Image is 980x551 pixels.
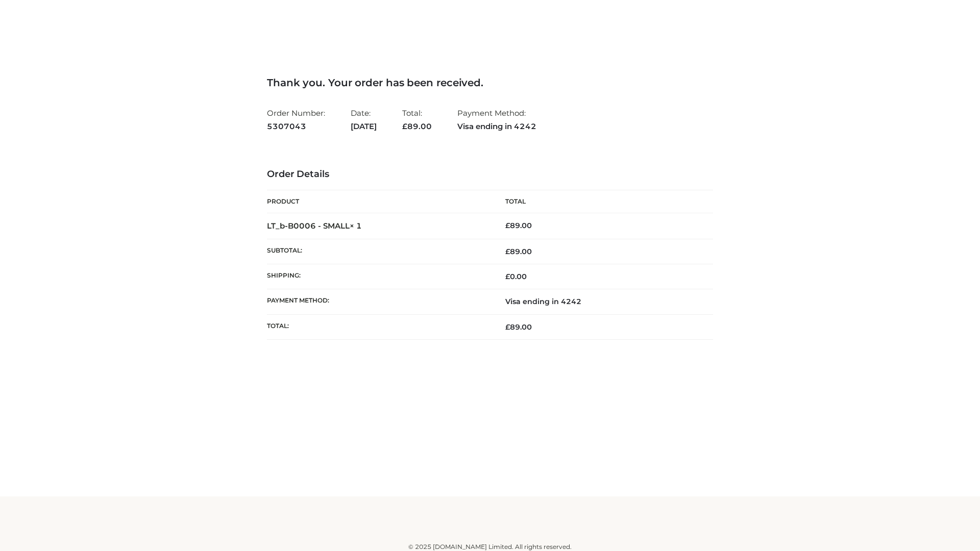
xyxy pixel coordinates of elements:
strong: LT_b-B0006 - SMALL [267,221,362,231]
li: Payment Method: [457,104,536,135]
span: £ [505,247,510,256]
strong: 5307043 [267,120,325,133]
span: £ [505,272,510,281]
span: 89.00 [505,247,532,256]
strong: [DATE] [351,120,377,133]
span: 89.00 [505,322,532,332]
span: 89.00 [402,121,432,131]
th: Total: [267,314,490,339]
li: Date: [351,104,377,135]
th: Payment method: [267,289,490,314]
li: Total: [402,104,432,135]
h3: Thank you. Your order has been received. [267,77,713,89]
th: Shipping: [267,264,490,289]
th: Total [490,190,713,213]
strong: × 1 [350,221,362,231]
strong: Visa ending in 4242 [457,120,536,133]
td: Visa ending in 4242 [490,289,713,314]
th: Subtotal: [267,239,490,264]
h3: Order Details [267,169,713,180]
bdi: 89.00 [505,221,532,230]
bdi: 0.00 [505,272,527,281]
span: £ [505,221,510,230]
th: Product [267,190,490,213]
span: £ [505,322,510,332]
li: Order Number: [267,104,325,135]
span: £ [402,121,407,131]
